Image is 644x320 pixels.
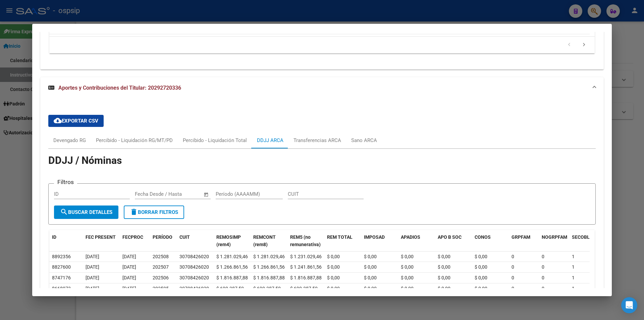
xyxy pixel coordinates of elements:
[54,178,77,186] h3: Filtros
[572,234,594,240] span: SECOBLIG
[54,117,62,125] mat-icon: cloud_download
[327,234,353,240] span: REM TOTAL
[512,286,514,291] span: 0
[120,230,150,252] datatable-header-cell: FECPROC
[293,137,341,144] div: Transferencias ARCA
[96,137,173,144] div: Percibido - Liquidación RG/MT/PD
[86,275,99,280] span: [DATE]
[54,118,98,124] span: Exportar CSV
[509,230,539,252] datatable-header-cell: GRPFAM
[52,264,71,270] span: 8827600
[122,234,143,240] span: FECPROC
[253,254,285,259] span: $ 1.281.029,46
[86,264,99,270] span: [DATE]
[438,264,450,270] span: $ 0,00
[572,286,575,291] span: 1
[475,234,491,240] span: CONOS
[183,137,247,144] div: Percibido - Liquidación Total
[52,275,71,280] span: 8747176
[572,254,575,259] span: 1
[569,230,599,252] datatable-header-cell: SECOBLIG
[475,286,487,291] span: $ 0,00
[60,208,68,216] mat-icon: search
[290,286,318,291] span: $ 690.387,50
[290,234,321,247] span: REM5 (no remunerativa)
[542,275,544,280] span: 0
[290,275,322,280] span: $ 1.816.887,88
[327,286,340,291] span: $ 0,00
[153,264,169,270] span: 202507
[60,209,112,215] span: Buscar Detalles
[438,275,450,280] span: $ 0,00
[52,286,71,291] span: 8668073
[512,234,530,240] span: GRPFAM
[253,286,281,291] span: $ 690.387,50
[53,137,86,144] div: Devengado RG
[401,275,414,280] span: $ 0,00
[130,209,178,215] span: Borrar Filtros
[153,254,169,259] span: 202508
[327,275,340,280] span: $ 0,00
[251,230,287,252] datatable-header-cell: REMCONT (rem8)
[563,41,576,49] a: go to previous page
[122,264,136,270] span: [DATE]
[216,286,244,291] span: $ 690.387,50
[398,230,435,252] datatable-header-cell: APADIOS
[438,234,462,240] span: APO B SOC
[512,254,514,259] span: 0
[438,254,450,259] span: $ 0,00
[364,264,377,270] span: $ 0,00
[364,234,385,240] span: IMPOSAD
[542,286,544,291] span: 0
[578,41,590,49] a: go to next page
[253,234,276,247] span: REMCONT (rem8)
[179,285,209,292] div: 30708426020
[179,253,209,261] div: 30708426020
[48,154,122,166] span: DDJJ / Nóminas
[58,85,181,91] span: Aportes y Contribuciones del Titular: 20292720336
[290,254,322,259] span: $ 1.231.029,46
[179,274,209,282] div: 30708426020
[216,264,248,270] span: $ 1.266.861,56
[40,77,604,99] mat-expansion-panel-header: Aportes y Contribuciones del Titular: 20292720336
[327,264,340,270] span: $ 0,00
[216,234,241,247] span: REMOSIMP (rem4)
[86,254,99,259] span: [DATE]
[150,230,177,252] datatable-header-cell: PERÍODO
[253,275,285,280] span: $ 1.816.887,88
[48,115,104,127] button: Exportar CSV
[179,234,190,240] span: CUIT
[168,191,201,197] input: Fecha fin
[475,264,487,270] span: $ 0,00
[52,254,71,259] span: 8892356
[401,234,420,240] span: APADIOS
[49,230,83,252] datatable-header-cell: ID
[364,254,377,259] span: $ 0,00
[539,230,569,252] datatable-header-cell: NOGRPFAM
[542,254,544,259] span: 0
[216,254,248,259] span: $ 1.281.029,46
[475,275,487,280] span: $ 0,00
[512,264,514,270] span: 0
[572,264,575,270] span: 1
[401,264,414,270] span: $ 0,00
[572,275,575,280] span: 1
[216,275,248,280] span: $ 1.816.887,88
[257,137,283,144] div: DDJJ ARCA
[351,137,377,144] div: Sano ARCA
[401,254,414,259] span: $ 0,00
[512,275,514,280] span: 0
[401,286,414,291] span: $ 0,00
[287,230,324,252] datatable-header-cell: REM5 (no remunerativa)
[153,275,169,280] span: 202506
[153,286,169,291] span: 202505
[122,275,136,280] span: [DATE]
[364,286,377,291] span: $ 0,00
[203,191,210,198] button: Open calendar
[124,205,184,219] button: Borrar Filtros
[542,234,567,240] span: NOGRPFAM
[179,263,209,271] div: 30708426020
[327,254,340,259] span: $ 0,00
[135,191,162,197] input: Fecha inicio
[253,264,285,270] span: $ 1.266.861,56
